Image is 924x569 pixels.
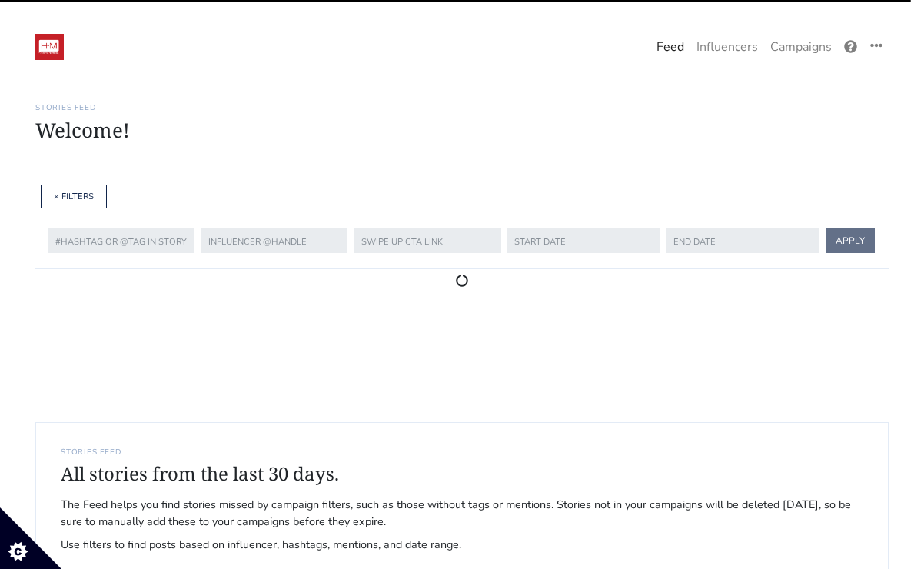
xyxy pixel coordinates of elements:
input: #hashtag or @tag IN STORY [48,228,194,253]
button: APPLY [826,228,875,253]
input: swipe up cta link [354,228,500,253]
h4: All stories from the last 30 days. [61,463,863,485]
img: 19:52:48_1547236368 [35,34,64,60]
a: × FILTERS [54,191,94,202]
input: Date in YYYY-MM-DD format [507,228,660,253]
input: influencer @handle [201,228,347,253]
h6: Stories Feed [35,103,889,112]
h6: STORIES FEED [61,448,863,457]
span: The Feed helps you find stories missed by campaign filters, such as those without tags or mention... [61,497,863,530]
a: Feed [650,32,690,62]
a: Campaigns [764,32,838,62]
span: Use filters to find posts based on influencer, hashtags, mentions, and date range. [61,537,863,554]
input: Date in YYYY-MM-DD format [666,228,819,253]
h1: Welcome! [35,118,889,142]
a: Influencers [690,32,764,62]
